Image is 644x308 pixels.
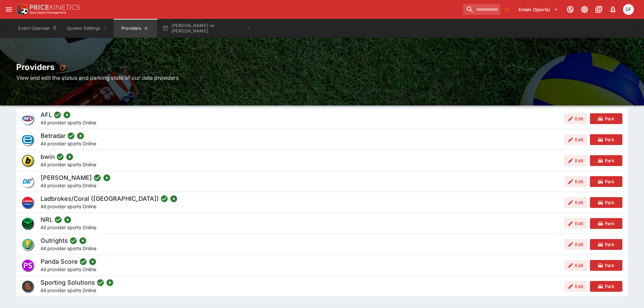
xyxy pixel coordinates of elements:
button: David Foster [621,2,636,17]
h5: Panda Score [41,258,78,265]
svg: Flowing [79,237,87,245]
h5: AFL [41,111,52,119]
svg: Online [160,195,168,203]
svg: Flowing [89,258,97,266]
h5: NRL [41,216,53,223]
h5: bwin [41,153,55,161]
div: donbestxml [22,175,34,188]
img: betradar.png [22,134,33,145]
p: All provider sports Online [41,119,96,126]
button: No Bookmarks [502,4,512,15]
button: [PERSON_NAME] vs [PERSON_NAME] [158,19,256,38]
img: bwin.png [22,155,33,166]
svg: Online [93,174,101,182]
svg: Flowing [64,216,72,224]
p: All provider sports Online [41,203,178,210]
button: Edit [564,155,587,166]
div: bwin [22,155,34,167]
button: Documentation [593,3,605,16]
button: Park [590,218,622,229]
p: All provider sports Online [41,224,96,231]
button: Toggle light/dark mode [578,3,591,16]
button: Park [590,260,622,271]
img: donbestxml.png [22,175,33,187]
button: Park [590,197,622,208]
button: Park [590,134,622,145]
button: Edit [564,176,587,187]
div: pandascore [22,259,34,271]
svg: Online [67,132,75,140]
button: Park [590,176,622,187]
button: Park [590,239,622,250]
img: sportingsolutions.jpeg [22,281,33,292]
div: David Foster [623,4,634,15]
button: Edit [564,113,587,124]
button: Notifications [607,3,619,16]
div: betradar [22,134,34,146]
img: afl.png [22,115,33,122]
button: Edit [564,134,587,145]
div: afl [22,113,34,125]
button: Providers [114,19,157,38]
button: Park [590,113,622,124]
button: Park [590,155,622,166]
svg: Flowing [103,174,111,182]
svg: Online [96,279,104,287]
h5: Sporting Solutions [41,279,95,286]
h5: Betradar [41,132,66,140]
button: Edit [564,260,587,271]
button: refresh [56,62,69,74]
h5: Ladbrokes/Coral ([GEOGRAPHIC_DATA]) [41,195,159,203]
button: Select Tenant [515,4,562,15]
svg: Flowing [76,132,85,140]
h2: Providers [16,62,628,74]
svg: Flowing [170,195,178,203]
img: lclkafka.png [22,197,33,208]
svg: Online [69,237,77,245]
button: Edit [564,218,587,229]
svg: Online [54,216,62,224]
img: pandascore.png [22,260,33,271]
div: outrights [22,238,34,251]
img: PriceKinetics Logo [15,3,28,16]
svg: Flowing [63,111,71,119]
svg: Online [56,153,64,161]
button: open drawer [3,3,15,16]
button: Park [590,281,622,292]
p: All provider sports Online [41,266,97,273]
button: Connected to PK [564,3,576,16]
h5: [PERSON_NAME] [41,174,92,182]
button: Edit [564,239,587,250]
button: System Settings [63,19,112,38]
div: nrl [22,217,34,230]
button: Edit [564,281,587,292]
img: nrl.png [22,218,33,229]
h5: Outrights [41,237,68,244]
p: All provider sports Online [41,182,111,189]
img: Sportsbook Management [30,11,66,14]
svg: Flowing [66,153,74,161]
svg: Online [53,111,62,119]
svg: Flowing [106,279,114,287]
img: PriceKinetics [30,5,80,10]
button: Event Calendar [14,19,62,38]
svg: Online [79,258,87,266]
div: lclkafka [22,196,34,209]
p: All provider sports Online [41,161,96,168]
p: All provider sports Online [41,140,96,147]
p: All provider sports Online [41,287,114,294]
input: search [463,4,500,15]
h6: View and edit the status and parking state of our data providers [16,74,628,82]
p: All provider sports Online [41,245,96,252]
button: Edit [564,197,587,208]
img: outrights.png [22,239,33,250]
div: sportingsolutions [22,280,34,292]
